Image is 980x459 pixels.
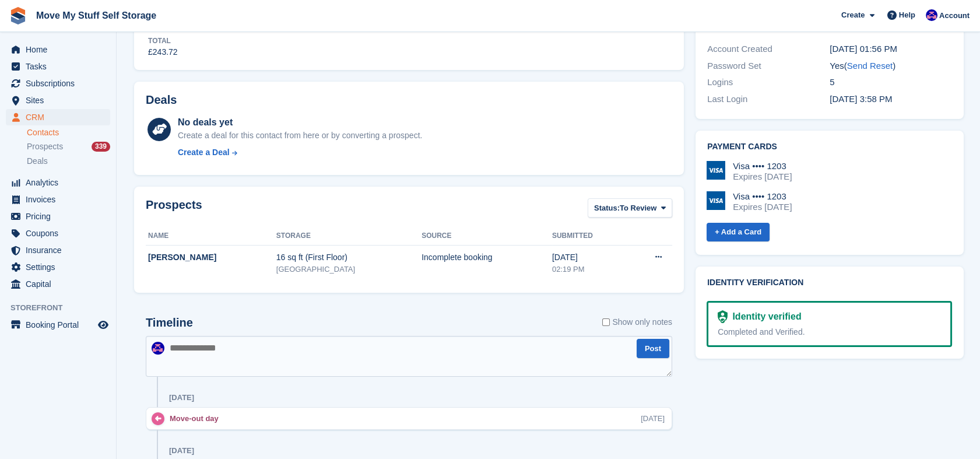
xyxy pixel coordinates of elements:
th: Submitted [552,227,627,246]
div: Visa •••• 1203 [733,161,792,171]
span: Storefront [10,302,116,314]
th: Source [421,227,552,246]
div: Yes [830,59,952,73]
label: Show only notes [602,316,672,328]
div: 5 [830,76,952,89]
a: menu [6,75,110,92]
div: Incomplete booking [421,251,552,264]
span: Subscriptions [26,75,96,92]
div: Expires [DATE] [733,171,792,182]
div: Create a Deal [178,146,230,159]
a: Create a Deal [178,146,422,159]
span: Sites [26,92,96,108]
img: Jade Whetnall [926,9,937,21]
span: Pricing [26,208,96,225]
div: [DATE] [169,393,194,402]
img: stora-icon-8386f47178a22dfd0bd8f6a31ec36ba5ce8667c1dd55bd0f319d3a0aa187defe.svg [9,7,27,24]
div: £243.72 [148,46,178,58]
div: No deals yet [178,115,422,129]
a: Send Reset [847,61,893,71]
span: Capital [26,276,96,292]
span: Status: [594,202,620,214]
span: Help [899,9,915,21]
a: menu [6,191,110,208]
span: Tasks [26,58,96,75]
h2: Deals [146,93,177,107]
a: menu [6,259,110,275]
a: Move My Stuff Self Storage [31,6,161,25]
button: Post [637,339,669,358]
span: Insurance [26,242,96,258]
span: Analytics [26,174,96,191]
a: menu [6,174,110,191]
span: Prospects [27,141,63,152]
h2: Payment cards [707,142,952,152]
div: 16 sq ft (First Floor) [276,251,421,264]
th: Storage [276,227,421,246]
div: Last Login [707,93,830,106]
div: Create a deal for this contact from here or by converting a prospect. [178,129,422,142]
span: Create [841,9,865,21]
input: Show only notes [602,316,610,328]
span: Coupons [26,225,96,241]
div: Completed and Verified. [718,326,941,338]
div: 02:19 PM [552,264,627,275]
th: Name [146,227,276,246]
a: menu [6,225,110,241]
a: menu [6,109,110,125]
div: Account Created [707,43,830,56]
div: [PERSON_NAME] [148,251,276,264]
span: Deals [27,156,48,167]
a: menu [6,92,110,108]
span: ( ) [844,61,895,71]
span: To Review [620,202,656,214]
div: Move-out day [170,413,224,424]
a: menu [6,242,110,258]
a: menu [6,41,110,58]
span: Account [939,10,970,22]
div: Expires [DATE] [733,202,792,212]
button: Status: To Review [588,198,672,218]
a: menu [6,58,110,75]
h2: Prospects [146,198,202,220]
div: [DATE] [169,446,194,456]
div: [DATE] [641,413,665,424]
div: Logins [707,76,830,89]
time: 2025-06-18 14:58:01 UTC [830,94,892,104]
img: Visa Logo [707,191,725,210]
div: Identity verified [728,310,801,324]
a: Contacts [27,127,110,138]
a: Deals [27,155,110,167]
div: 339 [92,142,110,152]
div: [DATE] 01:56 PM [830,43,952,56]
span: Settings [26,259,96,275]
span: Invoices [26,191,96,208]
a: menu [6,208,110,225]
a: menu [6,317,110,333]
div: Password Set [707,59,830,73]
span: Booking Portal [26,317,96,333]
img: Visa Logo [707,161,725,180]
div: Total [148,36,178,46]
a: Prospects 339 [27,141,110,153]
h2: Timeline [146,316,193,330]
a: menu [6,276,110,292]
span: CRM [26,109,96,125]
div: [DATE] [552,251,627,264]
img: Jade Whetnall [152,342,164,355]
img: Identity Verification Ready [718,310,728,323]
a: + Add a Card [707,223,770,242]
h2: Identity verification [707,278,952,288]
div: [GEOGRAPHIC_DATA] [276,264,421,275]
a: Preview store [96,318,110,332]
span: Home [26,41,96,58]
div: Visa •••• 1203 [733,191,792,202]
